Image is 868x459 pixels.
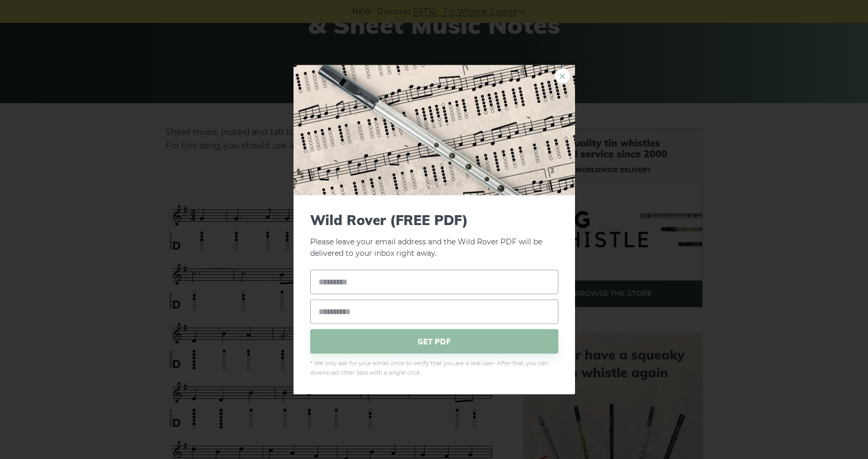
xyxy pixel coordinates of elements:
span: GET PDF [310,329,558,354]
span: Wild Rover (FREE PDF) [310,212,558,228]
span: * We only ask for your email once to verify that you are a real user. After that, you can downloa... [310,359,558,378]
a: × [555,68,570,83]
p: Please leave your email address and the Wild Rover PDF will be delivered to your inbox right away. [310,212,558,259]
img: Tin Whistle Tab Preview [294,65,575,195]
